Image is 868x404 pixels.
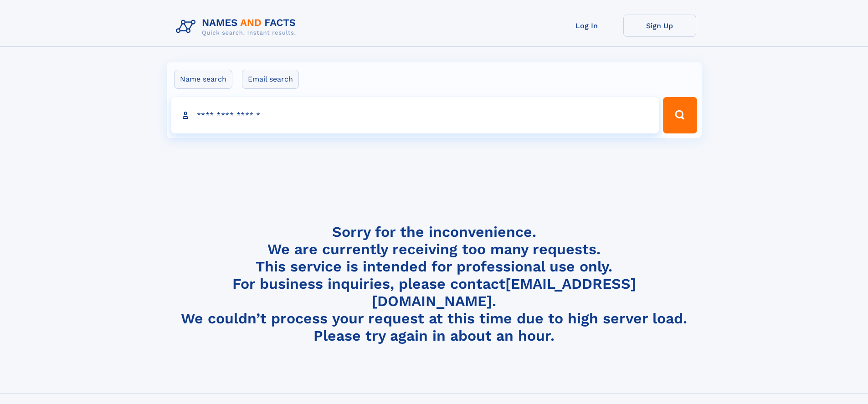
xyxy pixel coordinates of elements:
[550,15,623,37] a: Log In
[372,275,636,310] a: [EMAIL_ADDRESS][DOMAIN_NAME]
[623,15,696,37] a: Sign Up
[172,223,696,345] h4: Sorry for the inconvenience. We are currently receiving too many requests. This service is intend...
[174,70,232,89] label: Name search
[663,97,697,133] button: Search Button
[172,15,303,39] img: Logo Names and Facts
[242,70,299,89] label: Email search
[171,97,659,133] input: search input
